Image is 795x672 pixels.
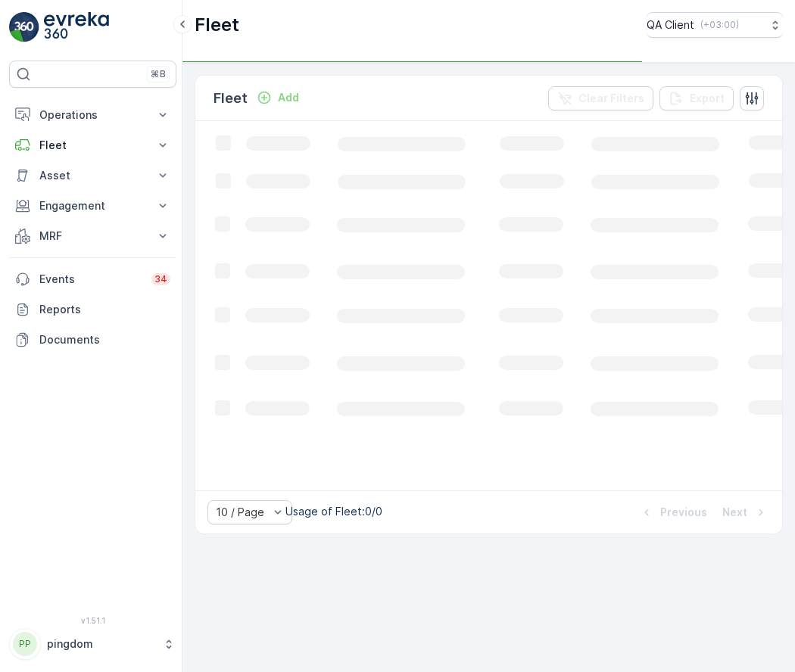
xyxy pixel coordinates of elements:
[39,332,170,347] p: Documents
[39,272,142,287] p: Events
[9,325,176,355] a: Documents
[9,616,176,625] span: v 1.51.1
[195,13,239,37] p: Fleet
[9,130,176,160] button: Fleet
[660,505,707,520] p: Previous
[39,138,146,153] p: Fleet
[9,264,176,294] a: Events34
[9,160,176,191] button: Asset
[9,100,176,130] button: Operations
[39,107,146,123] p: Operations
[9,221,176,251] button: MRF
[578,91,644,106] p: Clear Filters
[690,91,725,106] p: Export
[44,12,109,42] img: logo_light-DOdMpM7g.png
[700,19,739,31] p: ( +03:00 )
[39,229,146,244] p: MRF
[39,198,146,213] p: Engagement
[151,68,166,80] p: ⌘B
[548,86,653,110] button: Clear Filters
[39,302,170,317] p: Reports
[9,191,176,221] button: Engagement
[721,503,770,521] button: Next
[722,505,747,520] p: Next
[214,88,248,109] p: Fleet
[278,90,299,105] p: Add
[647,12,783,38] button: QA Client(+03:00)
[39,168,146,183] p: Asset
[47,636,155,652] p: pingdom
[154,273,167,285] p: 34
[638,503,709,521] button: Previous
[9,628,176,660] button: PPpingdom
[9,294,176,325] a: Reports
[647,17,694,33] p: QA Client
[13,632,37,656] div: PP
[9,12,39,42] img: logo
[251,89,305,107] button: Add
[285,504,382,519] p: Usage of Fleet : 0/0
[659,86,734,110] button: Export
